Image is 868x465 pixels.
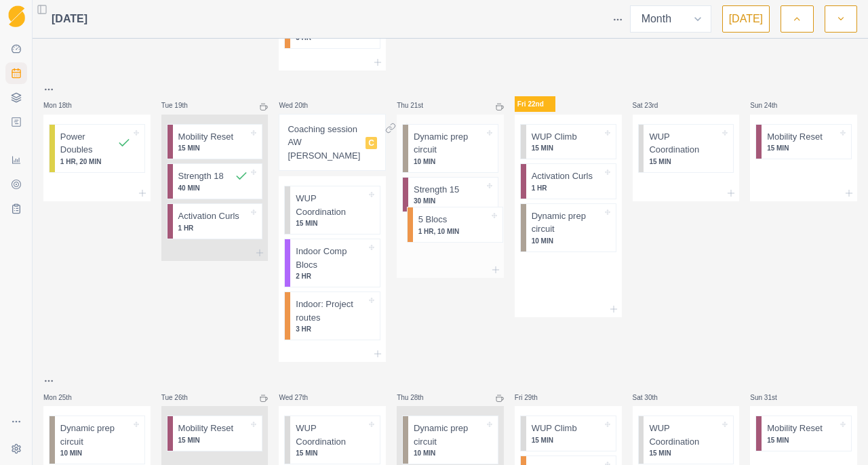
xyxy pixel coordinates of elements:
[397,392,437,403] p: Thu 28th
[43,100,84,110] p: Mon 18th
[5,438,27,460] button: Settings
[279,100,319,110] p: Wed 20th
[8,5,25,28] img: Logo
[750,100,791,110] p: Sun 24th
[515,392,555,403] p: Fri 29th
[43,392,84,403] p: Mon 25th
[750,392,791,403] p: Sun 31st
[52,11,87,27] span: [DATE]
[161,392,202,403] p: Tue 26th
[722,5,770,33] button: [DATE]
[5,5,27,27] a: Logo
[279,392,319,403] p: Wed 27th
[515,96,555,112] p: Fri 22nd
[397,100,437,110] p: Thu 21st
[633,100,673,110] p: Sat 23rd
[633,392,673,403] p: Sat 30th
[161,100,202,110] p: Tue 19th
